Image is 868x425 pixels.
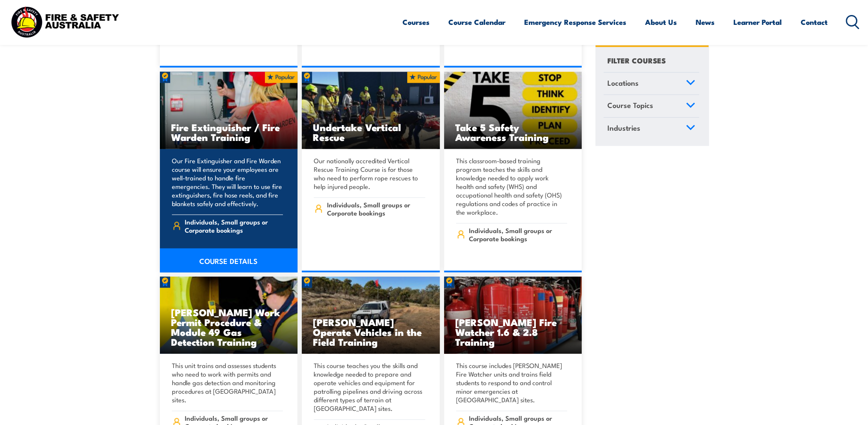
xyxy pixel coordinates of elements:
img: Undertake Vertical Rescue (1) [302,72,440,149]
img: Santos Operate Vehicles in the Field training (1) [302,277,440,354]
a: [PERSON_NAME] Operate Vehicles in the Field Training [302,277,440,354]
h3: Take 5 Safety Awareness Training [455,122,571,142]
h4: FILTER COURSES [607,54,666,66]
p: This course teaches you the skills and knowledge needed to prepare and operate vehicles and equip... [314,361,425,413]
p: Our Fire Extinguisher and Fire Warden course will ensure your employees are well-trained to handl... [172,156,283,208]
a: [PERSON_NAME] Work Permit Procedure & Module 49 Gas Detection Training [160,277,298,354]
a: COURSE DETAILS [160,248,298,272]
p: This course includes [PERSON_NAME] Fire Watcher units and trains field students to respond to and... [456,361,568,404]
img: Santos Work Permit Procedure & Module 49 Gas Detection Training (1) [160,277,298,354]
img: Santos Fire Watcher 1.6 & 2.8 [444,277,582,354]
a: Industries [604,117,699,140]
span: Industries [607,122,640,133]
a: News [696,11,715,33]
span: Individuals, Small groups or Corporate bookings [469,226,567,242]
a: Course Topics [604,95,699,117]
p: This classroom-based training program teaches the skills and knowledge needed to apply work healt... [456,156,568,216]
p: Our nationally accredited Vertical Rescue Training Course is for those who need to perform rope r... [314,156,425,191]
span: Individuals, Small groups or Corporate bookings [185,218,283,234]
a: Learner Portal [733,11,782,33]
span: Course Topics [607,99,653,111]
h3: [PERSON_NAME] Work Permit Procedure & Module 49 Gas Detection Training [171,307,287,347]
a: Undertake Vertical Rescue [302,72,440,149]
a: Contact [801,11,828,33]
a: Courses [402,11,429,33]
a: About Us [645,11,677,33]
a: Fire Extinguisher / Fire Warden Training [160,72,298,149]
h3: Undertake Vertical Rescue [313,122,429,142]
p: This unit trains and assesses students who need to work with permits and handle gas detection and... [172,361,283,404]
h3: Fire Extinguisher / Fire Warden Training [171,122,287,142]
span: Individuals, Small groups or Corporate bookings [327,201,425,217]
img: Take 5 Safety Awareness Training [444,72,582,149]
a: Locations [604,72,699,95]
img: Fire Extinguisher Fire Warden Training [160,72,298,149]
a: [PERSON_NAME] Fire Watcher 1.6 & 2.8 Training [444,277,582,354]
h3: [PERSON_NAME] Operate Vehicles in the Field Training [313,317,429,347]
h3: [PERSON_NAME] Fire Watcher 1.6 & 2.8 Training [455,317,571,347]
span: Locations [607,77,639,88]
a: Emergency Response Services [524,11,626,33]
a: Course Calendar [448,11,505,33]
